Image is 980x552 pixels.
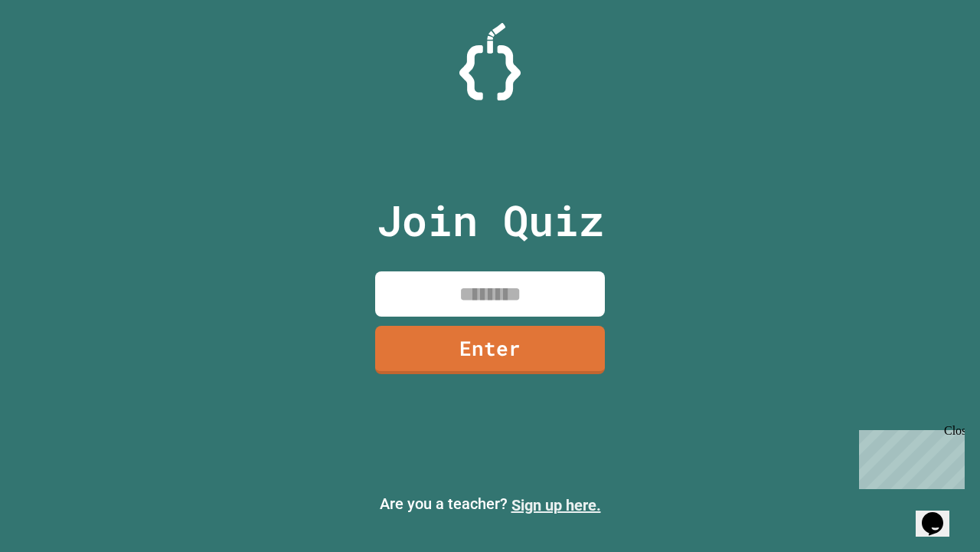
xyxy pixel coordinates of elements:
a: Enter [375,326,605,374]
div: Chat with us now!Close [6,6,106,97]
iframe: chat widget [853,424,965,489]
p: Join Quiz [377,189,604,252]
iframe: chat widget [916,491,965,537]
p: Are you a teacher? [12,492,968,517]
img: Logo.svg [459,23,521,100]
a: Sign up here. [511,496,601,514]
